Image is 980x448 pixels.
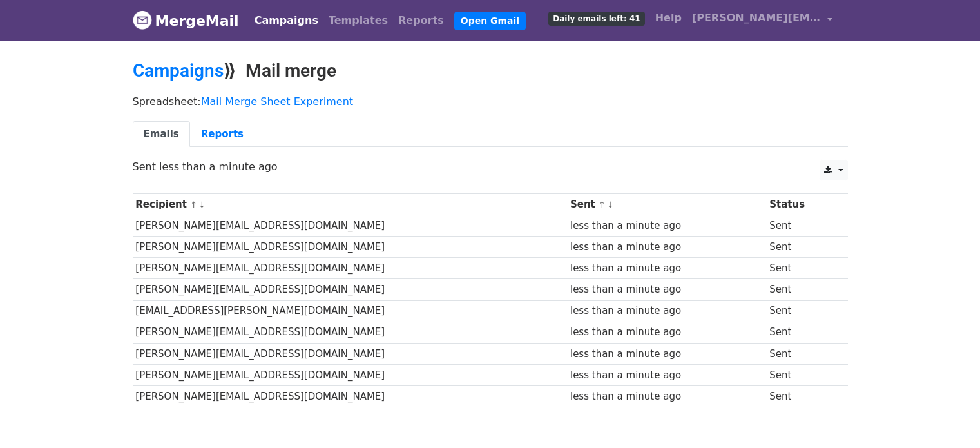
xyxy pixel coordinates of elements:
a: Reports [393,8,449,34]
a: ↑ [190,200,197,209]
a: ↑ [599,200,606,209]
td: Sent [766,258,837,279]
div: less than a minute ago [570,261,764,276]
td: [PERSON_NAME][EMAIL_ADDRESS][DOMAIN_NAME] [133,364,568,385]
a: Templates [323,8,393,34]
td: Sent [766,322,837,343]
td: [EMAIL_ADDRESS][PERSON_NAME][DOMAIN_NAME] [133,300,568,322]
span: Daily emails left: 41 [548,12,644,26]
a: MergeMail [133,7,239,34]
td: Sent [766,364,837,385]
a: Campaigns [133,60,224,81]
td: [PERSON_NAME][EMAIL_ADDRESS][DOMAIN_NAME] [133,237,568,258]
a: ↓ [198,200,206,209]
th: Recipient [133,194,568,215]
img: MergeMail logo [133,10,152,30]
div: less than a minute ago [570,240,764,255]
a: Emails [133,121,190,148]
h2: ⟫ Mail merge [133,60,848,82]
td: Sent [766,237,837,258]
td: [PERSON_NAME][EMAIL_ADDRESS][DOMAIN_NAME] [133,385,568,407]
a: Mail Merge Sheet Experiment [201,95,353,108]
a: Help [650,5,687,31]
a: Open Gmail [454,12,526,30]
div: less than a minute ago [570,325,764,340]
td: [PERSON_NAME][EMAIL_ADDRESS][DOMAIN_NAME] [133,322,568,343]
td: Sent [766,215,837,237]
div: less than a minute ago [570,347,764,362]
td: Sent [766,279,837,300]
a: ↓ [607,200,614,209]
a: Reports [190,121,255,148]
span: [PERSON_NAME][EMAIL_ADDRESS][DOMAIN_NAME] [692,10,821,26]
td: [PERSON_NAME][EMAIL_ADDRESS][DOMAIN_NAME] [133,258,568,279]
th: Status [766,194,837,215]
div: less than a minute ago [570,389,764,404]
div: less than a minute ago [570,304,764,318]
td: Sent [766,385,837,407]
div: less than a minute ago [570,219,764,233]
td: Sent [766,343,837,364]
p: Spreadsheet: [133,95,848,108]
a: Daily emails left: 41 [543,5,649,31]
td: [PERSON_NAME][EMAIL_ADDRESS][DOMAIN_NAME] [133,343,568,364]
a: [PERSON_NAME][EMAIL_ADDRESS][DOMAIN_NAME] [687,5,838,35]
td: [PERSON_NAME][EMAIL_ADDRESS][DOMAIN_NAME] [133,279,568,300]
th: Sent [567,194,766,215]
td: [PERSON_NAME][EMAIL_ADDRESS][DOMAIN_NAME] [133,215,568,237]
td: Sent [766,300,837,322]
a: Campaigns [249,8,323,34]
div: less than a minute ago [570,282,764,297]
p: Sent less than a minute ago [133,160,848,173]
div: less than a minute ago [570,368,764,383]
